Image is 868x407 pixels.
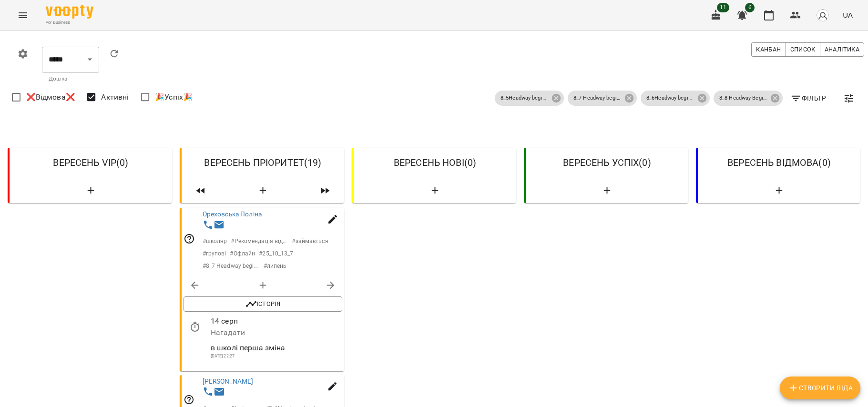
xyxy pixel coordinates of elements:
[361,155,509,170] h6: ВЕРЕСЕНЬ НОВІ ( 0 )
[26,92,75,103] span: ❌Відмова❌
[211,342,342,353] p: в школі перша зміна
[203,237,227,245] p: # школяр
[573,94,621,102] p: 8_7 Headway beginner mehimthem
[231,237,288,245] p: # Рекомендація від друзів знайомих тощо
[49,74,92,84] p: Дошка
[184,296,342,312] button: Історія
[790,92,826,104] span: Фільтр
[11,4,34,27] button: Menu
[839,6,857,24] button: UA
[568,91,637,106] div: 8_7 Headway beginner mehimthem
[705,155,853,170] h6: ВЕРЕСЕНЬ ВІДМОВА ( 0 )
[203,377,254,385] a: [PERSON_NAME]
[756,44,781,55] span: Канбан
[203,210,262,218] a: Ореховська Поліна
[500,94,548,102] p: 8_5Headway beginner Pr S
[17,155,164,170] h6: ВЕРЕСЕНЬ VIP ( 0 )
[259,249,293,258] p: # 25_10_13_7
[203,262,260,270] p: # 8_7 Headway beginner mehimthem
[843,10,853,20] span: UA
[46,20,93,26] span: For Business
[787,382,853,394] span: Створити Ліда
[790,44,816,55] span: Список
[533,155,681,170] h6: ВЕРЕСЕНЬ УСПІХ ( 0 )
[641,91,710,106] div: 8_6Headway beginner Pr S
[184,394,195,406] svg: Відповідальний співробітник не заданий
[203,249,226,258] p: # групові
[220,182,306,199] button: Створити Ліда
[13,182,168,199] button: Створити Ліда
[211,315,342,327] p: 14 серп
[188,298,337,310] span: Історія
[310,182,340,199] span: Пересунути лідів з колонки
[751,42,786,57] button: Канбан
[184,233,195,244] svg: Відповідальний співробітник не заданий
[780,376,860,399] button: Створити Ліда
[211,353,342,360] p: [DATE] 22:27
[820,42,864,57] button: Аналітика
[211,327,342,338] p: Нагадати
[155,92,193,103] span: 🎉Успіх🎉
[714,91,783,106] div: 8_8 Headway Beginner there isare
[189,155,337,170] h6: ВЕРЕСЕНЬ ПРІОРИТЕТ ( 19 )
[264,262,287,270] p: # липень
[646,94,694,102] p: 8_6Headway beginner Pr S
[825,44,859,55] span: Аналітика
[786,42,820,57] button: Список
[357,182,512,199] button: Створити Ліда
[719,94,767,102] p: 8_8 Headway Beginner there isare
[786,90,830,107] button: Фільтр
[717,3,729,12] span: 11
[745,3,755,12] span: 6
[101,92,129,103] span: Активні
[230,249,255,258] p: # Офлайн
[816,9,829,22] img: avatar_s.png
[292,237,328,245] p: # займається
[46,5,93,19] img: Voopty Logo
[185,182,216,199] span: Пересунути лідів з колонки
[702,182,857,199] button: Створити Ліда
[530,182,684,199] button: Створити Ліда
[495,91,564,106] div: 8_5Headway beginner Pr S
